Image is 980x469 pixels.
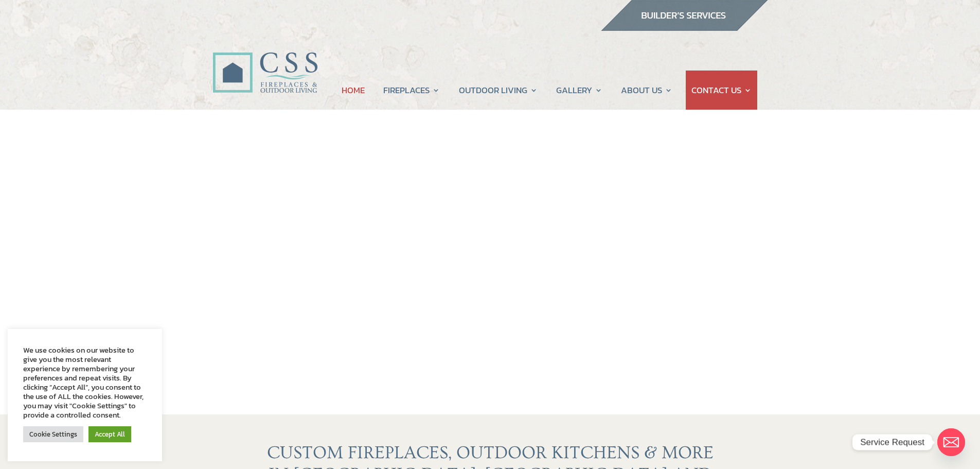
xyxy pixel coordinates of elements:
a: HOME [342,71,365,110]
a: Cookie Settings [23,426,83,442]
a: ABOUT US [621,71,672,110]
a: GALLERY [556,71,602,110]
a: builder services construction supply [600,21,768,34]
a: CONTACT US [691,71,752,110]
a: Accept All [88,426,131,442]
div: We use cookies on our website to give you the most relevant experience by remembering your prefer... [23,345,147,420]
a: FIREPLACES [383,71,440,110]
img: CSS Fireplaces & Outdoor Living (Formerly Construction Solutions & Supply)- Jacksonville Ormond B... [212,24,317,98]
a: OUTDOOR LIVING [459,71,538,110]
a: Email [937,428,965,456]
